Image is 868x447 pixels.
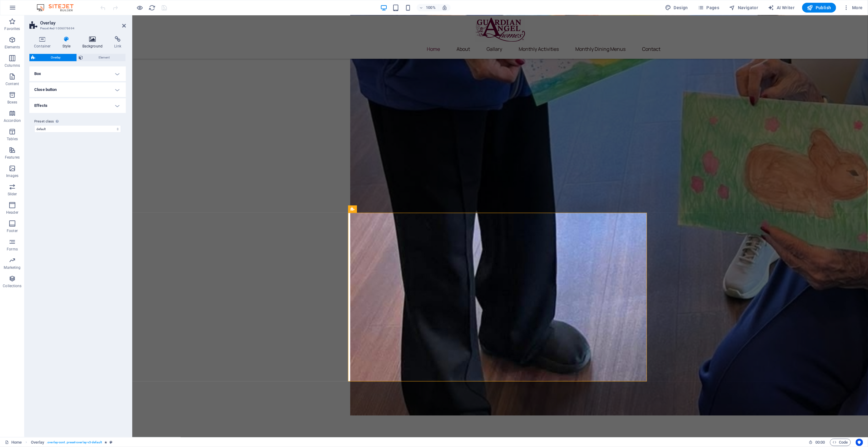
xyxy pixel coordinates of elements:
span: Code [833,439,848,446]
button: reload [148,4,156,11]
span: Overlay [37,54,75,61]
button: More [841,3,865,13]
h2: Overlay [40,20,126,26]
span: Click to select. Double-click to edit [31,439,44,446]
button: 100% [417,4,438,11]
p: Content [6,81,19,86]
button: Code [830,439,851,446]
span: AI Writer [768,5,795,11]
p: Images [6,173,19,178]
p: Slider [8,192,17,197]
h4: Container [29,36,58,49]
h6: Session time [809,439,825,446]
img: Editor Logo [35,4,81,11]
span: Design [665,5,688,11]
span: : [820,440,821,445]
h4: Link [110,36,126,49]
h6: 100% [426,4,436,11]
nav: breadcrumb [31,439,113,446]
button: Pages [695,3,722,13]
button: Design [663,3,691,13]
p: Features [5,155,20,160]
button: Usercentrics [856,439,863,446]
span: . overlay-cont .preset-overlay-v3-default [47,439,102,446]
h4: Effects [29,98,126,113]
span: Navigator [729,5,758,11]
button: Element [77,54,126,61]
p: Accordion [4,118,21,123]
p: Columns [5,63,20,68]
p: Tables [7,137,18,141]
i: Element contains an animation [104,441,107,444]
h4: Background [78,36,110,49]
span: Publish [807,5,831,11]
button: Navigator [727,3,761,13]
h4: Close button [29,82,126,97]
a: Click to cancel selection. Double-click to open Pages [5,439,22,446]
span: More [844,5,863,11]
p: Boxes [7,100,17,105]
button: Overlay [29,54,77,61]
span: 00 00 [815,439,825,446]
span: Element [85,54,124,61]
button: AI Writer [766,3,797,13]
p: Footer [7,228,18,233]
p: Favorites [4,26,20,31]
p: Elements [5,45,20,50]
i: This element is a customizable preset [110,441,112,444]
p: Header [6,210,18,215]
p: Collections [3,284,21,288]
h3: Preset #ed-1006076694 [40,26,114,31]
button: Click here to leave preview mode and continue editing [136,4,144,11]
i: On resize automatically adjust zoom level to fit chosen device. [442,5,447,10]
p: Forms [7,247,18,252]
label: Preset class [34,118,121,125]
p: Marketing [4,265,21,270]
span: Pages [698,5,719,11]
i: Reload page [149,4,156,11]
button: Publish [802,3,836,13]
h4: Style [58,36,78,49]
h4: Box [29,66,126,81]
div: Design (Ctrl+Alt+Y) [663,3,691,13]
